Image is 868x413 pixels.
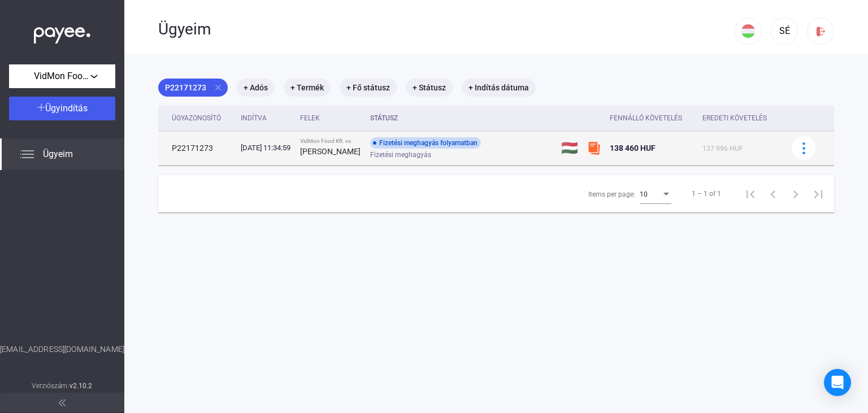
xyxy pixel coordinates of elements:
[284,79,331,97] mat-chip: + Termék
[792,136,815,160] button: more-blue
[741,24,755,38] img: HU
[59,399,66,406] img: arrow-double-left-grey.svg
[213,82,223,93] mat-icon: close
[610,111,693,125] div: Fennálló követelés
[70,382,93,390] strong: v2.10.2
[370,137,481,149] div: Fizetési meghagyás folyamatban
[172,111,221,125] div: Ügyazonosító
[702,145,743,153] span: 137 996 HUF
[37,103,45,111] img: plus-white.svg
[172,111,232,125] div: Ügyazonosító
[610,144,656,153] span: 138 460 HUF
[34,69,90,83] span: VidMon Food Kft.
[462,79,536,97] mat-chip: + Indítás dátuma
[300,147,361,156] strong: [PERSON_NAME]
[640,187,671,201] mat-select: Items per page:
[370,148,431,162] span: Fizetési meghagyás
[739,182,762,205] button: First page
[771,18,798,45] button: SÉ
[557,131,583,165] td: 🇭🇺
[43,147,73,161] span: Ügyeim
[762,182,784,205] button: Previous page
[9,64,115,88] button: VidMon Food Kft.
[300,138,361,145] div: VidMon Food Kft. vs
[241,142,291,154] div: [DATE] 11:34:59
[45,103,88,114] span: Ügyindítás
[807,182,830,205] button: Last page
[588,188,635,201] div: Items per page:
[20,147,34,161] img: list.svg
[587,141,601,155] img: szamlazzhu-mini
[34,21,90,44] img: white-payee-white-dot.svg
[798,142,810,154] img: more-blue
[340,79,397,97] mat-chip: + Fő státusz
[815,25,827,37] img: logout-red
[784,182,807,205] button: Next page
[692,187,721,201] div: 1 – 1 of 1
[610,111,682,125] div: Fennálló követelés
[158,79,228,97] mat-chip: P22171273
[640,190,648,198] span: 10
[406,79,453,97] mat-chip: + Státusz
[300,111,361,125] div: Felek
[158,131,236,165] td: P22171273
[237,79,275,97] mat-chip: + Adós
[775,24,794,38] div: SÉ
[824,369,851,396] div: Open Intercom Messenger
[702,111,767,125] div: Eredeti követelés
[9,97,115,120] button: Ügyindítás
[735,18,762,45] button: HU
[807,18,834,45] button: logout-red
[158,20,735,39] div: Ügyeim
[702,111,778,125] div: Eredeti követelés
[300,111,320,125] div: Felek
[366,106,557,131] th: Státusz
[241,111,291,125] div: Indítva
[241,111,267,125] div: Indítva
